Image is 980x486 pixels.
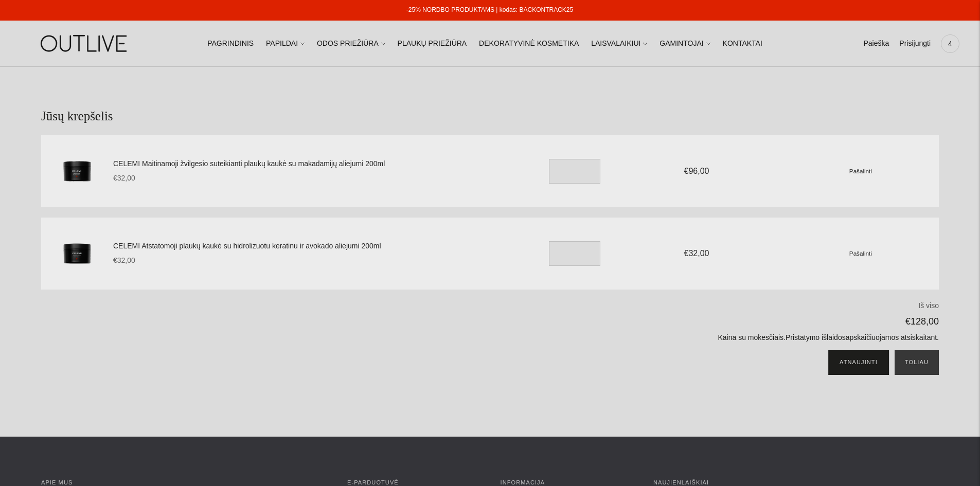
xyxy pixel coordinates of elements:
a: Prisijungti [899,32,931,55]
a: PAGRINDINIS [207,32,254,55]
p: Iš viso [355,300,939,312]
a: KONTAKTAI [723,32,762,55]
a: PLAUKŲ PRIEŽIŪRA [398,32,467,55]
a: CELEMI Atstatomoji plaukų kaukė su hidrolizuotu keratinu ir avokado aliejumi 200ml [113,240,511,253]
h1: Jūsų krepšelis [41,108,939,125]
img: CELEMI Maitinamoji žvilgesio suteikianti plaukų kaukė su makadamijų aliejumi 200ml [51,146,103,197]
a: -25% NORDBO PRODUKTAMS | kodas: BACKONTRACK25 [406,6,573,13]
div: €32,00 [629,246,764,260]
a: DEKORATYVINĖ KOSMETIKA [479,32,579,55]
div: €96,00 [629,164,764,178]
img: CELEMI Atstatomoji plaukų kaukė su hidrolizuotu keratinu ir avokado aliejumi 200ml [51,228,103,279]
input: Translation missing: en.cart.general.item_quantity [549,159,600,184]
a: ODOS PRIEŽIŪRA [317,32,385,55]
a: PAPILDAI [266,32,305,55]
button: Atnaujinti [829,350,888,375]
a: Pristatymo išlaidos [786,333,846,341]
a: Pašalinti [849,167,872,175]
small: Pašalinti [849,168,872,174]
a: Paieška [863,32,889,55]
span: 4 [943,37,957,51]
img: OUTLIVE [21,26,149,61]
div: €32,00 [113,255,511,267]
a: Pašalinti [849,249,872,257]
div: €32,00 [113,172,511,185]
small: Pašalinti [849,250,872,257]
a: GAMINTOJAI [660,32,710,55]
p: €128,00 [355,314,939,330]
a: 4 [941,32,959,55]
button: Toliau [895,350,939,375]
a: LAISVALAIKIUI [591,32,647,55]
input: Translation missing: en.cart.general.item_quantity [549,241,600,266]
p: Kaina su mokesčiais. apskaičiuojamos atsiskaitant. [355,332,939,344]
a: CELEMI Maitinamoji žvilgesio suteikianti plaukų kaukė su makadamijų aliejumi 200ml [113,158,511,170]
